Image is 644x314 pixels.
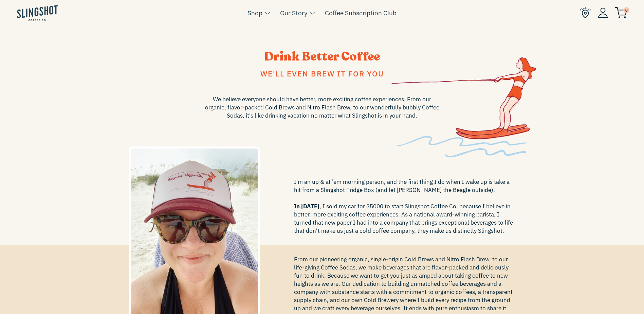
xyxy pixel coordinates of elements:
span: We'll even brew it for you [260,69,384,78]
a: Our Story [280,8,307,18]
span: 0 [623,7,629,13]
a: Coffee Subscription Club [325,8,397,18]
span: Drink Better Coffee [264,48,380,65]
a: Shop [247,8,262,18]
img: skiabout-1636558702133_426x.png [391,27,536,157]
img: Account [598,7,608,18]
span: We believe everyone should have better, more exciting coffee experiences. From our organic, flavo... [203,95,441,120]
a: 0 [615,9,627,17]
span: I'm an up & at 'em morning person, and the first thing I do when I wake up is take a hit from a S... [294,178,516,235]
img: cart [615,7,627,18]
img: Find Us [580,7,591,18]
span: In [DATE] [294,203,319,210]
